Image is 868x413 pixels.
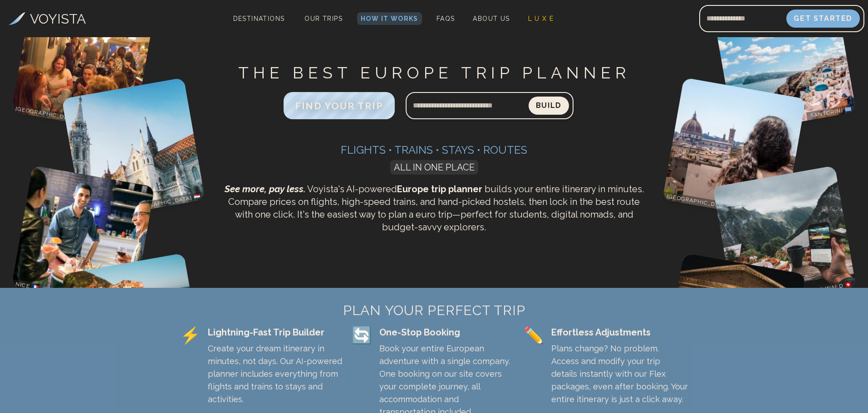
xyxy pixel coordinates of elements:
div: Lightning-Fast Trip Builder [208,326,345,339]
img: Voyista Logo [9,12,25,25]
span: ⚡ [180,326,201,344]
span: L U X E [528,15,554,22]
p: Voyista's AI-powered builds your entire itinerary in minutes. Compare prices on flights, high-spe... [221,183,647,233]
div: One-Stop Booking [379,326,516,339]
p: Nice 🇫🇷 [11,279,43,293]
div: Effortless Adjustments [551,326,688,339]
span: FIND YOUR TRIP [295,100,383,112]
p: Create your dream itinerary in minutes, not days. Our AI-powered planner includes everything from... [208,342,345,406]
h2: PLAN YOUR PERFECT TRIP [180,302,688,319]
a: VOYISTA [9,9,86,29]
input: Email address [699,8,786,29]
h3: VOYISTA [30,9,86,29]
button: Get Started [786,10,860,28]
span: See more, pay less. [225,184,305,194]
img: Nice [11,165,155,309]
span: ALL IN ONE PLACE [390,160,478,175]
input: Search query [406,95,529,117]
a: FIND YOUR TRIP [284,102,394,111]
p: Plans change? No problem. Access and modify your trip details instantly with our Flex packages, e... [551,342,688,406]
a: About Us [469,12,513,25]
span: ✏️ [524,326,544,344]
a: Our Trips [301,12,346,25]
h3: Flights • Trains • Stays • Routes [221,143,647,157]
button: Build [529,97,569,115]
a: How It Works [357,12,422,25]
button: FIND YOUR TRIP [284,92,394,119]
span: 🔄 [352,326,372,344]
span: FAQs [436,15,455,22]
img: Florence [662,78,806,221]
span: About Us [473,15,510,22]
img: Gimmelwald [713,165,857,309]
span: Our Trips [304,15,343,22]
a: L U X E [525,12,558,25]
strong: Europe trip planner [397,184,482,194]
span: Destinations [230,11,289,38]
span: How It Works [361,15,418,22]
img: Budapest [62,78,206,221]
h1: THE BEST EUROPE TRIP PLANNER [221,63,647,83]
a: FAQs [433,12,459,25]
